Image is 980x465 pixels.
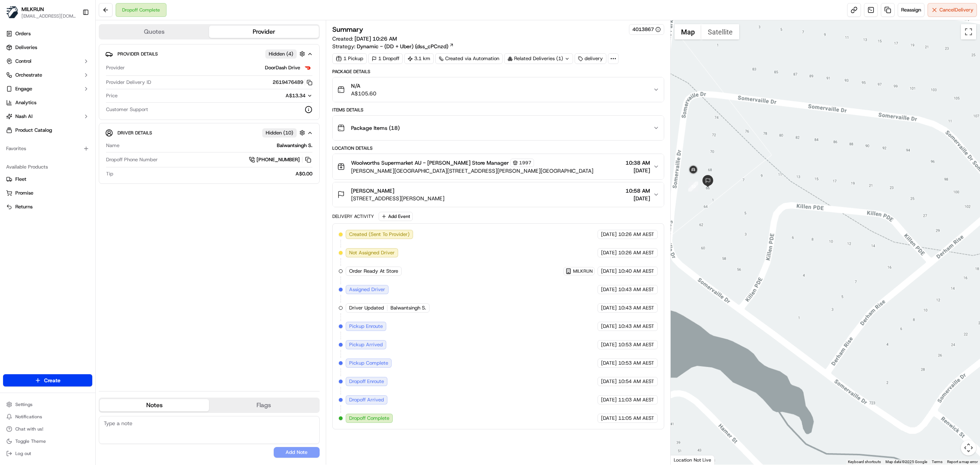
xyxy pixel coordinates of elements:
img: Google [673,455,698,465]
span: Reassign [901,7,921,13]
button: Returns [3,201,92,213]
button: Settings [3,399,92,410]
div: 3.1 km [404,53,434,64]
button: Fleet [3,173,92,185]
span: [PERSON_NAME][GEOGRAPHIC_DATA][STREET_ADDRESS][PERSON_NAME][GEOGRAPHIC_DATA] [351,167,593,175]
span: 1997 [519,160,531,166]
div: Package Details [332,69,664,75]
span: Provider [106,64,125,71]
a: Dynamic - (DD + Uber) (dss_cPCnzd) [357,43,454,50]
span: Product Catalog [15,127,52,134]
span: [DATE] [601,415,617,422]
span: Created: [332,35,397,43]
span: Dropoff Complete [349,415,389,422]
span: Provider Delivery ID [106,79,151,86]
div: Related Deliveries (1) [504,53,573,64]
a: Created via Automation [435,53,503,64]
button: Reassign [898,3,924,17]
div: Location Not Live [671,455,715,465]
span: [PHONE_NUMBER] [256,156,300,163]
a: Promise [6,190,89,196]
div: 1 Pickup [332,53,367,64]
span: 10:53 AM AEST [618,360,654,367]
div: Available Products [3,161,92,173]
span: [DATE] [626,167,650,174]
button: [PHONE_NUMBER] [249,156,312,164]
span: A$105.60 [351,90,376,97]
button: Orchestrate [3,69,92,81]
span: [DATE] [601,305,617,311]
span: MILKRUN [573,268,593,274]
span: [DATE] [601,249,617,256]
span: Chat with us! [15,426,43,432]
span: Name [106,142,119,149]
button: Create [3,374,92,386]
h3: Summary [332,26,363,33]
span: Customer Support [106,106,148,113]
span: Hidden ( 10 ) [266,129,293,136]
span: Settings [15,401,33,408]
a: Orders [3,28,92,40]
span: [DATE] [601,286,617,293]
span: 10:40 AM AEST [618,268,654,275]
span: Control [15,58,31,65]
span: [DATE] [601,268,617,275]
span: Engage [15,85,32,92]
span: [PERSON_NAME] [351,187,394,195]
span: 10:26 AM AEST [618,249,654,256]
span: Woolworths Supermarket AU - [PERSON_NAME] Store Manager [351,159,509,167]
span: Balwantsingh S. [390,305,426,311]
button: Toggle fullscreen view [961,24,976,39]
span: [DATE] [601,231,617,238]
span: Tip [106,170,113,177]
img: MILKRUN [6,6,18,18]
button: Package Items (18) [333,116,664,140]
span: Pickup Complete [349,360,388,367]
button: A$13.34 [245,92,312,99]
button: Chat with us! [3,424,92,434]
span: Dropoff Arrived [349,396,384,403]
span: Toggle Theme [15,438,46,444]
button: Promise [3,187,92,199]
span: Order Ready At Store [349,268,398,275]
button: Keyboard shortcuts [848,459,881,465]
a: Open this area in Google Maps (opens a new window) [673,455,698,465]
span: [DATE] [601,323,617,330]
button: 2619476489 [273,79,312,86]
button: Flags [209,399,318,411]
span: Package Items ( 18 ) [351,124,400,132]
div: Favorites [3,142,92,155]
span: [DATE] [601,378,617,385]
div: Location Details [332,145,664,151]
span: Orders [15,30,31,37]
span: Pickup Enroute [349,323,383,330]
span: Notifications [15,414,42,420]
span: Dynamic - (DD + Uber) (dss_cPCnzd) [357,43,448,50]
span: Not Assigned Driver [349,249,395,256]
button: Map camera controls [961,440,976,455]
button: Hidden (4) [265,49,307,59]
button: Notes [100,399,209,411]
div: 10 [688,182,698,192]
button: Log out [3,448,92,459]
button: Hidden (10) [262,128,307,138]
span: 11:05 AM AEST [618,415,654,422]
a: Terms (opens in new tab) [932,460,942,464]
a: Deliveries [3,41,92,54]
span: Nash AI [15,113,33,120]
span: 10:43 AM AEST [618,323,654,330]
button: Notifications [3,411,92,422]
span: 10:43 AM AEST [618,286,654,293]
button: Nash AI [3,110,92,123]
a: Returns [6,203,89,210]
span: Provider Details [118,51,158,57]
div: 4013867 [632,26,661,33]
button: [EMAIL_ADDRESS][DOMAIN_NAME] [21,13,76,19]
span: Price [106,92,118,99]
button: Control [3,55,92,67]
div: Balwantsingh S. [122,142,312,149]
span: [STREET_ADDRESS][PERSON_NAME] [351,195,444,202]
button: Woolworths Supermarket AU - [PERSON_NAME] Store Manager1997[PERSON_NAME][GEOGRAPHIC_DATA][STREET_... [333,154,664,179]
span: DoorDash Drive [265,64,300,71]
